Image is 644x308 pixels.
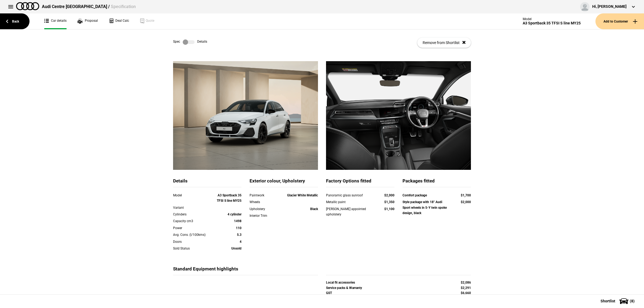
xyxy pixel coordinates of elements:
div: Spec Details [173,39,207,45]
button: Shortlist(8) [592,294,644,308]
strong: $1,350 [384,200,394,204]
strong: 4 cylinder [228,212,241,216]
div: Cylinders [173,212,214,217]
div: Panoramic glass sunroof [326,193,374,198]
strong: $2,291 [461,286,471,290]
a: Car details [44,13,67,29]
div: [PERSON_NAME] appointed upholstery [326,206,374,217]
strong: 110 [236,226,241,230]
strong: 1498 [234,219,241,223]
div: Factory Options fitted [326,178,394,187]
a: Deal Calc [109,13,129,29]
strong: $1,700 [461,193,471,197]
div: Variant [173,205,214,210]
div: Packages fitted [402,178,471,187]
span: Specification [111,4,136,9]
div: Power [173,225,214,231]
div: Details [173,178,241,187]
div: Doors [173,239,214,244]
strong: Glacier White Metallic [287,193,318,197]
div: Model [523,17,581,21]
span: Shortlist [601,299,615,303]
strong: $2,000 [461,200,471,204]
div: Upholstery [250,206,277,212]
strong: Black [310,207,318,211]
strong: Style package with 18" Audi Sport wheels in 5-Y twin spoke design, black [402,200,447,215]
strong: $1,100 [384,207,394,211]
div: Paintwork [250,193,277,198]
div: Wheels [250,199,277,205]
div: Metallic paint [326,199,374,205]
img: audi.png [16,2,39,10]
div: Exterior colour, Upholstery [250,178,318,187]
strong: GST [326,291,332,295]
strong: $2,086 [461,281,471,284]
strong: 4 [240,240,241,244]
div: Avg. Cons. (l/100kms) [173,232,214,237]
div: Interior Trim [250,213,277,218]
strong: Comfort package [402,193,427,197]
div: Capacity cm3 [173,218,214,224]
div: Standard Equipment highlights [173,266,318,275]
button: Add to Customer [595,13,644,29]
strong: 5.3 [237,233,241,237]
div: Audi Centre [GEOGRAPHIC_DATA] / [42,4,136,10]
div: Model [173,193,214,198]
div: Sold Status [173,246,214,251]
strong: Local fit accessories [326,281,355,284]
strong: Service packs & Warranty [326,286,362,290]
div: A3 Sportback 35 TFSI S line MY25 [523,21,581,25]
div: Hi, [PERSON_NAME] [592,4,627,9]
span: ( 8 ) [630,299,635,303]
strong: Unsold [231,247,241,250]
button: Remove from Shortlist [417,38,471,48]
strong: A3 Sportback 35 TFSI S line MY25 [217,193,241,203]
a: Proposal [77,13,98,29]
strong: $2,000 [384,193,394,197]
strong: $6,660 [461,291,471,295]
